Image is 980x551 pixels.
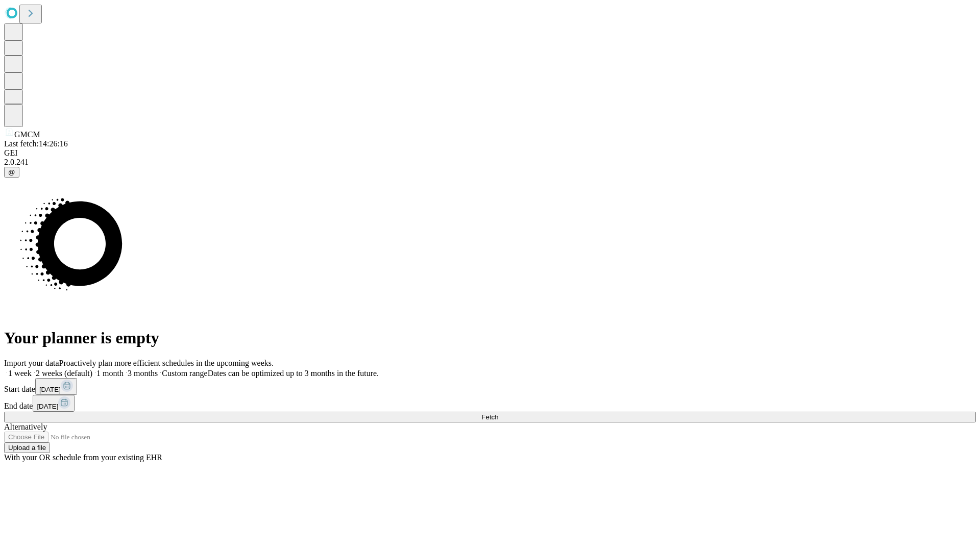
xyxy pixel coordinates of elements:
[128,369,158,378] span: 3 months
[39,386,61,393] span: [DATE]
[4,148,976,158] div: GEI
[14,130,40,139] span: GMCM
[59,359,274,367] span: Proactively plan more efficient schedules in the upcoming weeks.
[4,329,976,347] h1: Your planner is empty
[481,413,498,421] span: Fetch
[4,442,50,453] button: Upload a file
[96,369,124,378] span: 1 month
[37,403,58,410] span: [DATE]
[4,359,59,367] span: Import your data
[36,369,92,378] span: 2 weeks (default)
[4,395,976,412] div: End date
[4,422,47,431] span: Alternatively
[208,369,379,378] span: Dates can be optimized up to 3 months in the future.
[35,378,77,395] button: [DATE]
[4,158,976,167] div: 2.0.241
[8,369,32,378] span: 1 week
[4,378,976,395] div: Start date
[8,168,15,176] span: @
[33,395,75,412] button: [DATE]
[4,453,162,462] span: With your OR schedule from your existing EHR
[4,167,19,178] button: @
[4,139,68,148] span: Last fetch: 14:26:16
[4,412,976,422] button: Fetch
[162,369,207,378] span: Custom range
